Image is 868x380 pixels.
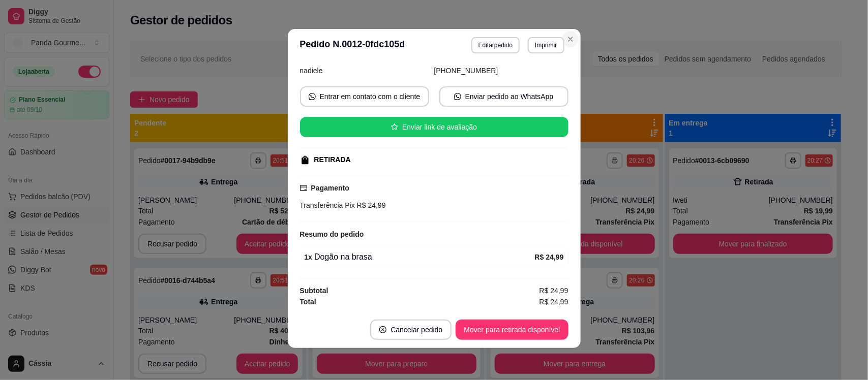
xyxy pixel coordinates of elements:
span: Transferência Pix [300,201,355,209]
button: Mover para retirada disponível [456,320,568,340]
span: whats-app [309,93,316,100]
button: Editarpedido [471,37,520,53]
button: close-circleCancelar pedido [370,320,452,340]
span: R$ 24,99 [540,285,568,296]
div: Dogão na brasa [305,251,535,263]
button: starEnviar link de avaliação [300,117,568,137]
span: R$ 24,99 [355,201,386,209]
strong: 1 x [305,253,313,261]
strong: Subtotal [300,287,328,295]
h3: Pedido N. 0012-0fdc105d [300,37,405,53]
span: whats-app [454,93,461,100]
span: close-circle [379,326,386,333]
button: Imprimir [528,37,564,53]
button: Close [562,31,579,47]
span: R$ 24,99 [540,296,568,307]
span: star [391,123,398,131]
strong: Pagamento [311,184,349,192]
strong: Resumo do pedido [300,230,364,238]
strong: Total [300,298,316,306]
button: whats-appEnviar pedido ao WhatsApp [439,86,568,107]
strong: R$ 24,99 [535,253,564,261]
span: credit-card [300,184,307,192]
span: [PHONE_NUMBER] [434,67,498,75]
button: whats-appEntrar em contato com o cliente [300,86,429,107]
div: RETIRADA [314,154,351,165]
span: nadiele [300,67,323,75]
